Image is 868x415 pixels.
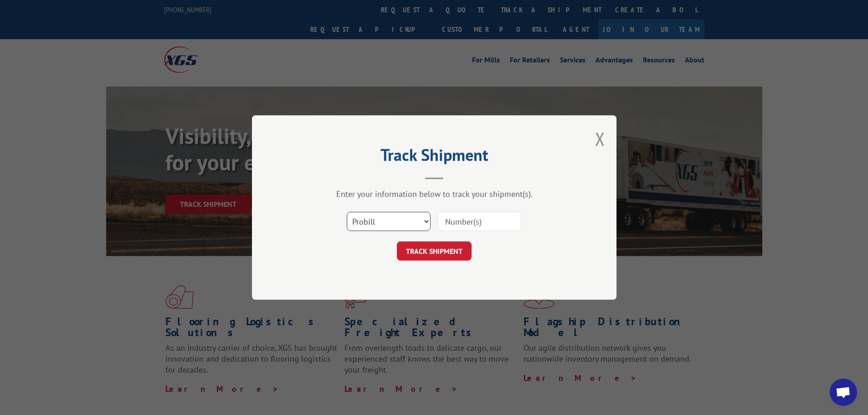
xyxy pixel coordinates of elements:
button: Close modal [595,127,605,151]
div: Enter your information below to track your shipment(s). [298,189,571,199]
div: Open chat [830,379,857,406]
button: TRACK SHIPMENT [397,241,472,261]
input: Number(s) [437,212,521,231]
h2: Track Shipment [298,149,571,166]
